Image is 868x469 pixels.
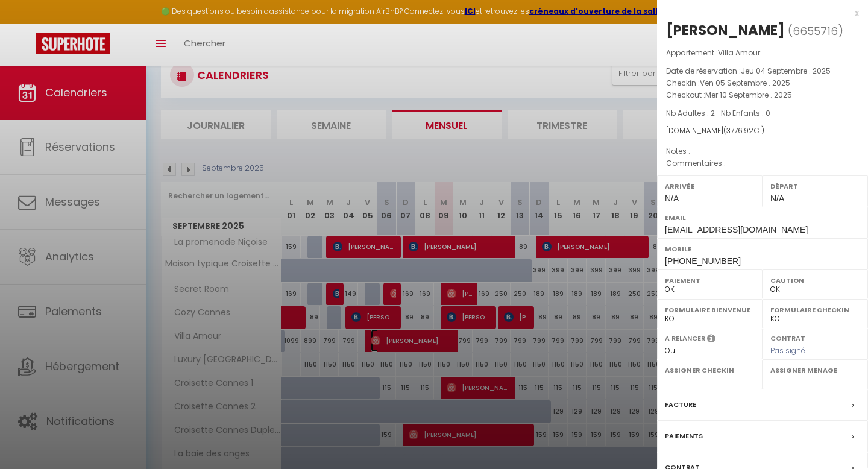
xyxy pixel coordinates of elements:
[770,345,805,356] span: Pas signé
[770,364,860,376] label: Assigner Menage
[700,78,790,88] span: Ven 05 Septembre . 2025
[10,5,46,41] button: Ouvrir le widget de chat LiveChat
[665,430,703,442] label: Paiements
[665,243,860,255] label: Mobile
[665,225,808,234] span: [EMAIL_ADDRESS][DOMAIN_NAME]
[666,125,859,137] div: [DOMAIN_NAME]
[726,158,730,168] span: -
[665,304,755,316] label: Formulaire Bienvenue
[665,180,755,192] label: Arrivée
[666,77,859,89] p: Checkin :
[707,333,715,347] i: Sélectionner OUI si vous souhaiter envoyer les séquences de messages post-checkout
[665,333,705,344] label: A relancer
[741,66,831,76] span: Jeu 04 Septembre . 2025
[666,157,859,169] p: Commentaires :
[718,48,760,58] span: Villa Amour
[770,333,805,341] label: Contrat
[770,274,860,286] label: Caution
[666,89,859,101] p: Checkout :
[666,47,859,59] p: Appartement :
[793,24,838,39] span: 6655716
[723,125,764,136] span: ( € )
[726,125,753,136] span: 3776.92
[705,90,792,100] span: Mer 10 Septembre . 2025
[666,145,859,157] p: Notes :
[665,398,696,411] label: Facture
[657,6,859,20] div: x
[666,108,770,118] span: Nb Adultes : 2 -
[665,274,755,286] label: Paiement
[770,304,860,316] label: Formulaire Checkin
[770,194,784,203] span: N/A
[666,65,859,77] p: Date de réservation :
[666,20,785,40] div: [PERSON_NAME]
[665,194,679,203] span: N/A
[721,108,770,118] span: Nb Enfants : 0
[690,146,694,156] span: -
[788,22,843,39] span: ( )
[665,364,755,376] label: Assigner Checkin
[770,180,860,192] label: Départ
[665,212,860,224] label: Email
[665,256,741,266] span: [PHONE_NUMBER]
